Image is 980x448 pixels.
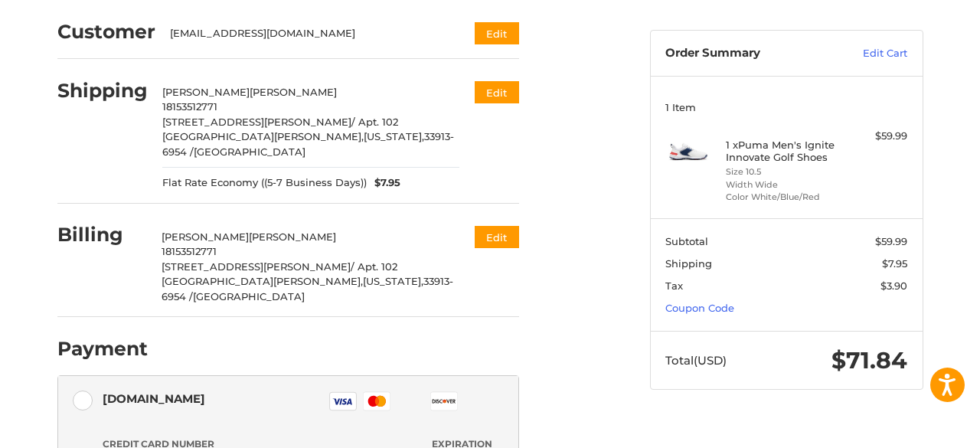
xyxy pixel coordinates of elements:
[57,79,148,103] h2: Shipping
[162,130,364,142] span: [GEOGRAPHIC_DATA][PERSON_NAME],
[194,146,305,158] span: [GEOGRAPHIC_DATA]
[193,290,305,302] span: [GEOGRAPHIC_DATA]
[57,20,155,44] h2: Customer
[162,100,217,113] span: 18153512771
[665,46,830,61] h3: Order Summary
[726,178,843,191] li: Width Wide
[475,22,519,44] button: Edit
[351,116,398,128] span: / Apt. 102
[249,231,336,243] span: [PERSON_NAME]
[57,223,147,247] h2: Billing
[162,275,363,287] span: [GEOGRAPHIC_DATA][PERSON_NAME],
[162,260,351,273] span: [STREET_ADDRESS][PERSON_NAME]
[665,353,727,368] span: Total (USD)
[367,175,400,191] span: $7.95
[162,116,351,128] span: [STREET_ADDRESS][PERSON_NAME]
[351,260,397,273] span: / Apt. 102
[726,139,843,164] h4: 1 x Puma Men's Ignite Innovate Golf Shoes
[854,407,980,448] iframe: Google Customer Reviews
[880,280,907,292] span: $3.90
[726,165,843,178] li: Size 10.5
[830,46,907,61] a: Edit Cart
[475,81,519,103] button: Edit
[665,280,683,292] span: Tax
[847,129,907,144] div: $59.99
[162,130,454,158] span: 33913-6954 /
[162,275,453,302] span: 33913-6954 /
[250,86,337,98] span: [PERSON_NAME]
[162,245,217,257] span: 18153512771
[831,346,907,374] span: $71.84
[162,86,250,98] span: [PERSON_NAME]
[665,101,907,113] h3: 1 Item
[665,257,712,270] span: Shipping
[665,302,734,314] a: Coupon Code
[875,235,907,247] span: $59.99
[162,231,249,243] span: [PERSON_NAME]
[475,226,519,248] button: Edit
[57,337,148,361] h2: Payment
[364,130,424,142] span: [US_STATE],
[726,191,843,204] li: Color White/Blue/Red
[363,275,423,287] span: [US_STATE],
[170,26,445,41] div: [EMAIL_ADDRESS][DOMAIN_NAME]
[665,235,708,247] span: Subtotal
[103,386,205,411] div: [DOMAIN_NAME]
[162,175,367,191] span: Flat Rate Economy ((5-7 Business Days))
[882,257,907,270] span: $7.95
